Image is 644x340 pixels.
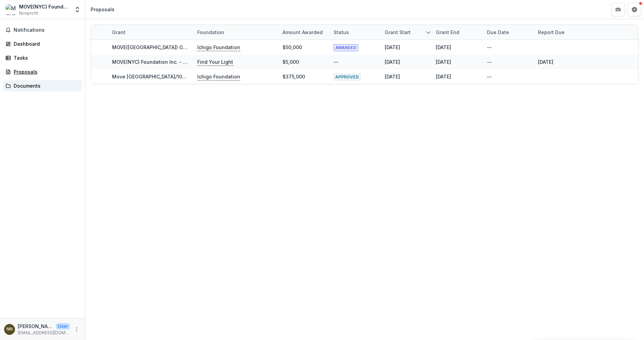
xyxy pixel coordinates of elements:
a: [DATE] [538,59,553,65]
div: Grant start [381,25,432,40]
button: Get Help [628,3,641,16]
p: Find Your Light [197,58,233,66]
div: [DATE] [385,44,400,51]
p: Ichigo Foundation [197,73,240,80]
div: -- [334,58,338,65]
a: Proposals [3,66,82,77]
div: [DATE] [436,44,451,51]
p: User [56,323,70,329]
a: MOVE(NYC) Foundation Inc. - 2024 - FYL General Grant Application [112,59,273,65]
div: Amount awarded [278,25,329,40]
p: Ichigo Foundation [197,44,240,51]
a: MOVE([GEOGRAPHIC_DATA]) Gala 2025 [112,44,204,50]
span: AWARDED [334,44,358,51]
button: Notifications [3,25,82,35]
div: Dashboard [14,40,77,47]
svg: sorted descending [426,30,431,35]
div: Tasks [14,54,77,61]
div: Report Due [534,29,569,36]
div: [DATE] [385,58,400,65]
div: Grant end [432,29,463,36]
div: Report Due [534,25,585,40]
img: MOVE(NYC) Foundation Inc. [5,4,16,15]
div: [DATE] [385,73,400,80]
div: $5,000 [282,58,299,65]
div: Foundation [193,25,278,40]
div: Foundation [193,29,228,36]
div: Grant [108,29,129,36]
div: Documents [14,82,77,89]
p: [EMAIL_ADDRESS][DOMAIN_NAME] [18,330,70,336]
div: Niya Nicholson [6,327,13,331]
div: Status [329,25,381,40]
a: Move [GEOGRAPHIC_DATA]/100000/07-01-2024 [112,74,225,79]
div: Proposals [91,6,114,13]
nav: breadcrumb [88,4,117,14]
span: APPROVED [334,74,361,80]
div: Proposals [14,68,77,75]
button: More [73,325,81,334]
div: Due Date [483,29,513,36]
a: Documents [3,80,82,91]
div: Due Date [483,25,534,40]
span: Nonprofit [19,10,38,16]
div: $375,000 [282,73,305,80]
div: Grant [108,25,193,40]
div: Grant end [432,25,483,40]
div: -- [487,73,492,80]
div: [DATE] [436,73,451,80]
button: Partners [611,3,625,16]
div: MOVE(NYC) Foundation Inc. [19,3,70,10]
div: Grant start [381,29,415,36]
a: Dashboard [3,38,82,49]
div: -- [487,58,492,65]
div: Status [329,29,353,36]
button: Open entity switcher [73,3,82,16]
span: Notifications [14,27,79,33]
div: $50,000 [282,44,302,51]
div: [DATE] [436,58,451,65]
a: Tasks [3,52,82,63]
div: -- [487,44,492,51]
div: Amount awarded [278,29,327,36]
p: [PERSON_NAME] [18,323,53,330]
